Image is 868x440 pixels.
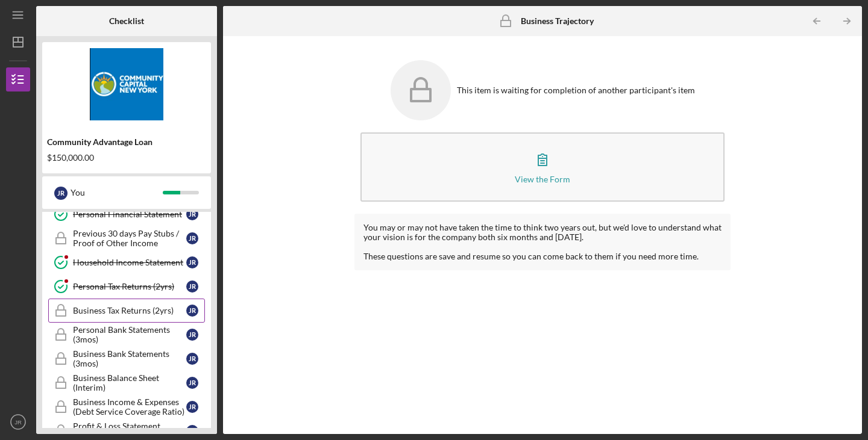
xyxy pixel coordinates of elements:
a: Business Balance Sheet (Interim)JR [48,371,205,395]
div: J R [186,329,198,341]
div: Business Income & Expenses (Debt Service Coverage Ratio) [73,397,186,417]
div: You [71,182,163,203]
img: Product logo [42,48,211,120]
div: J R [186,353,198,365]
div: J R [186,232,198,244]
div: J R [186,280,198,293]
b: Checklist [109,16,144,26]
div: Previous 30 days Pay Stubs / Proof of Other Income [73,229,186,248]
div: Personal Financial Statement [73,209,186,219]
a: Personal Financial StatementJR [48,202,205,226]
a: Household Income StatementJR [48,250,205,274]
div: J R [186,208,198,220]
div: J R [186,305,198,317]
a: Business Tax Returns (2yrs)JR [48,299,205,323]
a: Business Bank Statements (3mos)JR [48,347,205,371]
a: Personal Bank Statements (3mos)JR [48,323,205,347]
div: Business Tax Returns (2yrs) [73,306,186,315]
div: Personal Bank Statements (3mos) [73,325,186,344]
div: J R [186,377,198,389]
button: View the Form [360,132,725,202]
div: Community Advantage Loan [47,137,206,147]
div: View the Form [515,175,570,184]
div: Business Balance Sheet (Interim) [73,373,186,392]
div: J R [186,425,198,437]
div: J R [186,401,198,413]
a: Personal Tax Returns (2yrs)JR [48,274,205,299]
div: Household Income Statement [73,258,186,267]
div: Business Bank Statements (3mos) [73,349,186,368]
text: JR [14,419,22,426]
div: J R [54,187,68,200]
a: Previous 30 days Pay Stubs / Proof of Other IncomeJR [48,226,205,250]
div: $150,000.00 [47,153,206,163]
div: This item is waiting for completion of another participant's item [457,85,695,95]
button: JR [6,410,30,434]
div: These questions are save and resume so you can come back to them if you need more time. [363,252,722,261]
a: Business Income & Expenses (Debt Service Coverage Ratio)JR [48,395,205,419]
div: You may or may not have taken the time to think two years out, but we'd love to understand what y... [363,223,722,242]
div: J R [186,256,198,268]
b: Business Trajectory [521,16,594,26]
div: Personal Tax Returns (2yrs) [73,282,186,291]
